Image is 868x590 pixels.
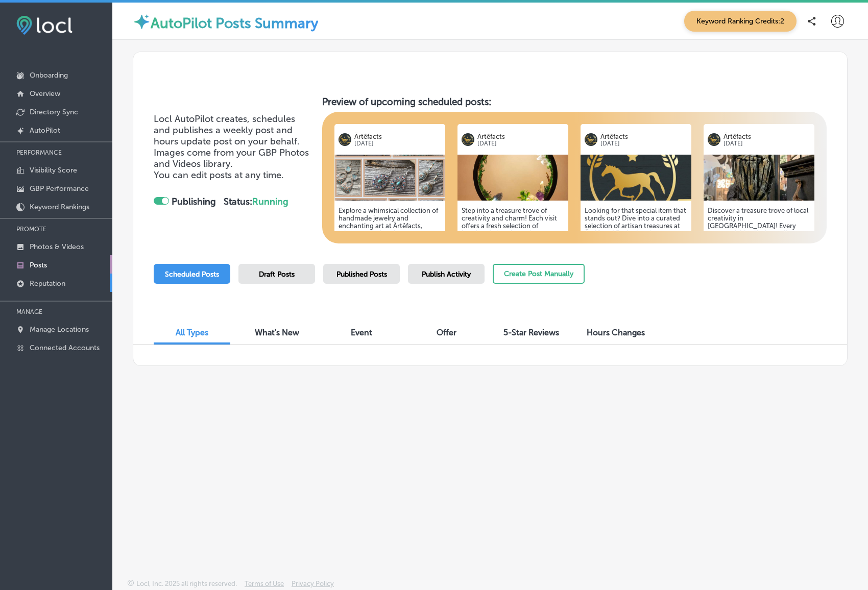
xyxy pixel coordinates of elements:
[462,207,564,314] h5: Step into a treasure trove of creativity and charm! Each visit offers a fresh selection of handma...
[136,580,237,587] p: Locl, Inc. 2025 all rights reserved.
[30,261,47,269] p: Posts
[30,184,89,193] p: GBP Performance
[252,196,288,207] span: Running
[334,155,445,201] img: 1757698332dd22bb94-bf54-4fde-b4f0-69c14932fdf2_2025-08-16.png
[708,133,720,146] img: logo
[154,169,284,181] span: You can edit posts at any time.
[30,89,60,98] p: Overview
[437,328,456,337] span: Offer
[133,13,151,31] img: autopilot-icon
[600,133,687,140] p: Ärtêfacts
[477,133,564,140] p: Ärtêfacts
[176,328,208,337] span: All Types
[259,270,295,279] span: Draft Posts
[30,71,68,80] p: Onboarding
[30,108,78,116] p: Directory Sync
[151,15,318,32] label: AutoPilot Posts Summary
[600,140,687,147] p: [DATE]
[336,270,387,279] span: Published Posts
[30,343,100,352] p: Connected Accounts
[724,133,810,140] p: Ärtêfacts
[165,270,219,279] span: Scheduled Posts
[322,96,827,108] h3: Preview of upcoming scheduled posts:
[339,207,441,314] h5: Explore a whimsical collection of handmade jewelry and enchanting art at Ärtêfacts, where each pi...
[587,328,645,337] span: Hours Changes
[422,270,471,279] span: Publish Activity
[503,328,559,337] span: 5-Star Reviews
[724,140,810,147] p: [DATE]
[351,328,372,337] span: Event
[354,133,441,140] p: Ärtêfacts
[477,140,564,147] p: [DATE]
[30,126,60,135] p: AutoPilot
[585,207,687,306] h5: Looking for that special item that stands out? Dive into a curated selection of artisan treasures...
[30,203,89,211] p: Keyword Rankings
[30,279,65,288] p: Reputation
[30,242,84,251] p: Photos & Videos
[154,113,309,169] span: Locl AutoPilot creates, schedules and publishes a weekly post and hours update post on your behal...
[704,155,814,201] img: 1757698370788cbb37-a218-457f-8edc-184d82daafd6_356C6140-AA16-46F1-8100-BC8DB0759497_1_105_c.jpeg
[462,133,474,146] img: logo
[30,325,89,334] p: Manage Locations
[708,207,810,322] h5: Discover a treasure trove of local creativity in [GEOGRAPHIC_DATA]! Every corner of this gift sho...
[585,133,597,146] img: logo
[30,166,77,175] p: Visibility Score
[224,196,288,207] strong: Status:
[457,155,568,201] img: 1757698353ec9eebef-df7f-4be8-a2bd-ce2f28c3047a_2025-08-14.jpg
[16,16,73,35] img: fda3e92497d09a02dc62c9cd864e3231.png
[339,133,351,146] img: logo
[493,264,585,284] button: Create Post Manually
[581,155,691,201] img: 175769838835c99129-9142-4dc1-b03f-763314756294_unnamed.png
[172,196,216,207] strong: Publishing
[255,328,299,337] span: What's New
[684,11,797,32] span: Keyword Ranking Credits: 2
[354,140,441,147] p: [DATE]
